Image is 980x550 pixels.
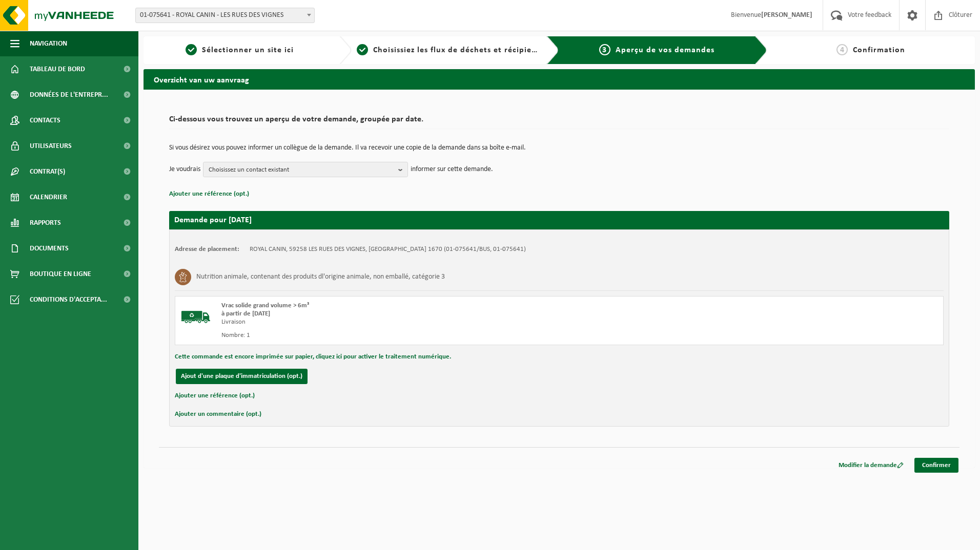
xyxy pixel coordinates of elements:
[761,11,812,19] strong: [PERSON_NAME]
[203,162,408,177] button: Choisissez un contact existant
[169,115,949,129] h2: Ci-dessous vous trouvez un aperçu de votre demande, groupée par date.
[202,46,294,54] span: Sélectionner un site ici
[30,56,85,82] span: Tableau de bord
[180,302,211,332] img: BL-SO-LV.png
[30,210,61,236] span: Rapports
[30,261,91,287] span: Boutique en ligne
[357,44,368,55] span: 2
[30,159,65,184] span: Contrat(s)
[30,31,67,56] span: Navigation
[250,245,526,253] td: ROYAL CANIN, 59258 LES RUES DES VIGNES, [GEOGRAPHIC_DATA] 1670 (01-075641/BUS, 01-075641)
[411,162,493,177] p: informer sur cette demande.
[169,144,949,152] p: Si vous désirez vous pouvez informer un collègue de la demande. Il va recevoir une copie de la de...
[836,44,848,55] span: 4
[30,287,107,312] span: Conditions d'accepta...
[221,318,600,326] div: Livraison
[373,46,544,54] span: Choisissiez les flux de déchets et récipients
[599,44,610,55] span: 3
[169,187,249,201] button: Ajouter une référence (opt.)
[221,310,270,317] strong: à partir de [DATE]
[174,216,252,224] strong: Demande pour [DATE]
[176,369,308,384] button: Ajout d'une plaque d'immatriculation (opt.)
[209,162,394,178] span: Choisissez un contact existant
[853,46,905,54] span: Confirmation
[30,184,67,210] span: Calendrier
[149,44,331,56] a: 1Sélectionner un site ici
[175,350,451,364] button: Cette commande est encore imprimée sur papier, cliquez ici pour activer le traitement numérique.
[144,69,975,89] h2: Overzicht van uw aanvraag
[136,8,314,23] span: 01-075641 - ROYAL CANIN - LES RUES DES VIGNES
[186,44,197,55] span: 1
[30,82,108,108] span: Données de l'entrepr...
[221,302,309,309] span: Vrac solide grand volume > 6m³
[30,108,60,133] span: Contacts
[169,162,200,177] p: Je voudrais
[831,458,911,473] a: Modifier la demande
[175,246,239,252] strong: Adresse de placement:
[914,458,958,473] a: Confirmer
[175,408,261,421] button: Ajouter un commentaire (opt.)
[221,331,600,340] div: Nombre: 1
[135,8,315,23] span: 01-075641 - ROYAL CANIN - LES RUES DES VIGNES
[175,389,255,403] button: Ajouter une référence (opt.)
[196,269,445,285] h3: Nutrition animale, contenant des produits dl'origine animale, non emballé, catégorie 3
[30,133,72,159] span: Utilisateurs
[616,46,714,54] span: Aperçu de vos demandes
[30,236,69,261] span: Documents
[357,44,539,56] a: 2Choisissiez les flux de déchets et récipients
